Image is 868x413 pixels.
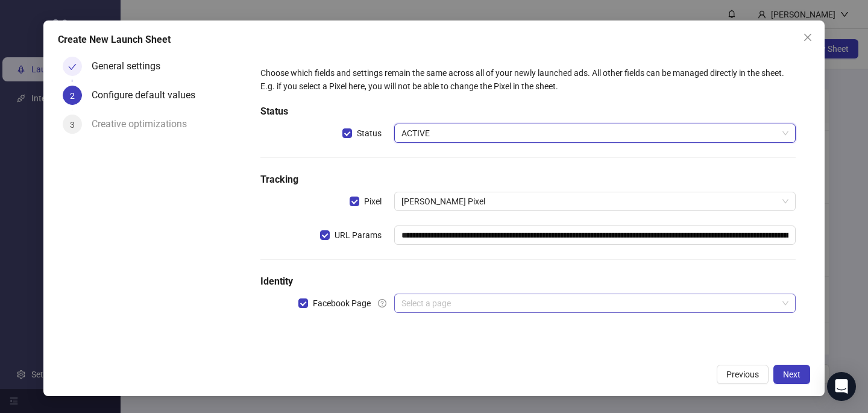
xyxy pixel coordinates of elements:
span: Status [352,127,386,140]
span: Pixel [359,195,386,208]
span: Matt Murphy's Pixel [401,192,788,210]
h5: Identity [260,274,796,289]
span: check [68,63,77,71]
span: 2 [70,91,75,101]
button: Next [773,365,810,384]
span: question-circle [378,299,386,307]
div: Configure default values [92,86,205,105]
span: ACTIVE [401,124,788,142]
button: Previous [717,365,769,384]
span: Next [783,370,800,379]
div: Creative optimizations [92,115,197,134]
span: close [803,33,813,42]
div: Open Intercom Messenger [827,372,856,401]
span: Facebook Page [308,297,376,310]
h5: Status [260,104,796,119]
div: Choose which fields and settings remain the same across all of your newly launched ads. All other... [260,66,796,93]
span: 3 [70,120,75,130]
div: General settings [92,57,170,76]
div: Create New Launch Sheet [58,33,810,47]
span: Previous [726,370,759,379]
button: Close [798,28,817,47]
span: URL Params [330,229,386,242]
h5: Tracking [260,172,796,187]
